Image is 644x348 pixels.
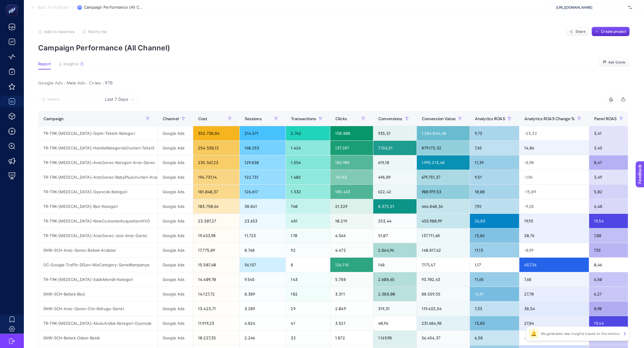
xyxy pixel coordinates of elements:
div: 122.731 [240,170,286,184]
div: 1,17 [470,258,519,272]
div: 27,84 [519,316,589,330]
div: 7,92 [589,243,631,257]
span: Back To Analysis [38,5,69,10]
div: 2.049 [330,301,373,316]
div: 6,50 [589,272,631,287]
div: 19,56 [589,214,631,228]
div: 182 [286,287,330,301]
div: 7,33 [470,301,519,316]
div: 23.653 [240,214,286,228]
div: 11,39 [470,155,519,170]
div: 3.311 [330,287,373,301]
div: 7,92 [470,199,519,214]
div: 10.219 [330,214,373,228]
div: 619,10 [373,155,417,170]
div: 214.571 [240,126,286,140]
span: Create project [601,29,626,34]
span: / [72,5,74,10]
div: 4,48 [589,199,631,214]
div: Google Ads [158,155,193,170]
span: Clicks [335,116,347,121]
div: 9,73 [470,126,519,140]
div: 126.118 [330,258,373,272]
div: 11,65 [470,272,519,287]
div: TR-TRK-[MEDICAL_DATA]-HamileKategorisiUrunleri-Tekstil [38,141,157,155]
div: -15,41 [519,331,589,345]
div: 14.127,72 [193,287,239,301]
div: 102.909 [330,155,373,170]
div: TR-TRK-[MEDICAL_DATA]-AkuluAraba-Kategori-Oyuncak [38,316,157,330]
div: 235.567,23 [193,155,239,170]
div: 7,68 [519,272,589,287]
img: svg%3e [628,4,632,10]
span: Conversion Value [422,116,455,121]
div: SNW-SCH-Bebek-Bezi [38,287,157,301]
div: 4.472 [330,243,373,257]
div: 481 [286,214,330,228]
div: 3.289 [240,301,286,316]
div: 253,44 [373,214,417,228]
div: 🔔 [529,329,538,338]
div: 119.433,54 [417,301,470,316]
p: Campaign Performance (All Channel) [38,44,630,52]
div: -1,96 [519,170,589,184]
div: 5.788 [330,272,373,287]
div: 1.169,98 [373,331,417,345]
div: 56.454,37 [417,331,470,345]
div: Google Ads [158,258,193,272]
div: 740 [286,199,330,214]
div: TR-TRK-[MEDICAL_DATA]-AracGerec-Joie-Arac-Gerec [38,228,157,243]
div: 9,51 [470,170,519,184]
span: Analytics ROAS [475,116,505,121]
div: 2.246 [240,331,286,345]
div: 7.171,47 [417,258,470,272]
div: 137.711,68 [417,228,470,243]
span: Feedback [4,2,23,7]
div: 8,90 [589,301,631,316]
div: TR-TRK-[MEDICAL_DATA]-IslakMendil-Kategori [38,272,157,287]
div: 76.163 [330,170,373,184]
div: 7 [80,62,84,66]
div: 148 [373,258,417,272]
div: 20,76 [519,228,589,243]
div: 7,08 [589,228,631,243]
div: 32 [286,331,330,345]
div: Google Ads [158,316,193,330]
div: 105.463 [330,185,373,199]
div: TR-TRK-[MEDICAL_DATA]-AracGerec-BabyPlusUrunleri-Arac-Gerec [38,170,157,184]
div: 93.702,63 [417,272,470,287]
button: Ask Genie [598,58,630,67]
div: 160.253 [240,141,286,155]
div: 56.157 [240,258,286,272]
div: 8.748 [240,243,286,257]
div: SNW-SCH-Bebek-Odasi-Besik [38,331,157,345]
div: OC-Google-Traffic-DGen-MixCategory-GenelKampanya [38,258,157,272]
div: TR-TRK-[MEDICAL_DATA]-Bez-Kategori [38,199,157,214]
div: 170 [286,228,330,243]
div: SNW-SCH-Arac-Gerec-Bebek-Arabasi [38,243,157,257]
div: 879.173,32 [417,141,470,155]
div: 3,41 [589,126,631,140]
div: TR-TRK-[MEDICAL_DATA]-Oyuncak-Kategori [38,185,157,199]
div: 7,65 [470,141,519,155]
button: Add to favorites [38,29,75,34]
div: -23,32 [519,126,589,140]
div: 129.830 [240,155,286,170]
span: Notify me [88,29,107,34]
div: Google Ads [158,287,193,301]
span: Cost [198,116,207,121]
div: -9,28 [519,199,589,214]
div: 1.204.044,40 [417,126,470,140]
div: Google Ads - Meta Ads - Criteo - RTB [33,79,633,87]
div: 19.453,98 [193,228,239,243]
div: Google Ads [158,228,193,243]
div: Google Ads [158,331,193,345]
div: 88.559,55 [417,287,470,301]
div: 13.423,71 [193,301,239,316]
div: 908.979,53 [417,185,470,199]
div: 10.227,35 [193,331,239,345]
span: Transactions [291,116,316,121]
span: Campaign Performance (All Channel) [84,5,143,10]
div: 352.738,84 [193,126,239,140]
div: 679.751,37 [417,170,470,184]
